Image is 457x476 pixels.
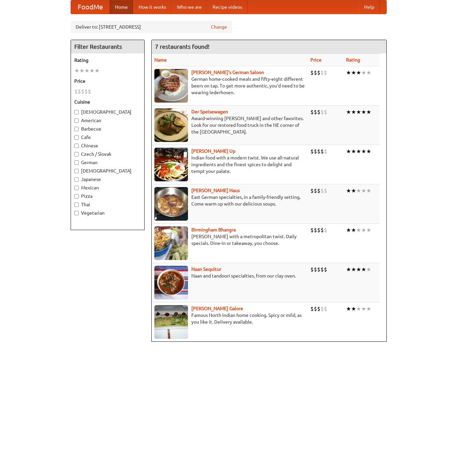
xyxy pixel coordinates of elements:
[351,187,356,194] li: ★
[314,226,317,234] li: $
[320,226,324,234] li: $
[310,108,314,116] li: $
[79,67,84,74] li: ★
[74,142,141,149] label: Chinese
[317,266,320,273] li: $
[74,176,141,183] label: Japanese
[154,312,305,325] p: Famous North Indian home cooking. Spicy or mild, as you like it. Delivery available.
[191,266,221,272] a: Naan Sequitur
[74,88,78,95] li: $
[191,227,236,232] b: Birmingham Bhangra
[356,305,361,313] li: ★
[361,266,366,273] li: ★
[346,57,360,63] a: Rating
[346,226,351,234] li: ★
[320,266,324,273] li: $
[346,69,351,76] li: ★
[74,127,79,131] input: Barbecue
[314,69,317,76] li: $
[74,201,141,208] label: Thai
[88,88,91,95] li: $
[154,154,305,175] p: Indian food with a modern twist. We use all-natural ingredients and the finest spices to delight ...
[71,21,232,33] div: Deliver to: [STREET_ADDRESS]
[366,148,371,155] li: ★
[366,69,371,76] li: ★
[366,305,371,313] li: ★
[71,0,110,14] a: FoodMe
[366,226,371,234] li: ★
[317,108,320,116] li: $
[314,187,317,194] li: $
[154,69,188,103] img: esthers.jpg
[317,148,320,155] li: $
[191,109,228,114] a: Der Speisewagen
[361,187,366,194] li: ★
[356,226,361,234] li: ★
[320,305,324,313] li: $
[314,148,317,155] li: $
[320,148,324,155] li: $
[74,135,79,140] input: Cafe
[155,43,210,50] ng-pluralize: 7 restaurants found!
[74,186,79,190] input: Mexican
[317,226,320,234] li: $
[346,108,351,116] li: ★
[351,226,356,234] li: ★
[310,57,321,63] a: Price
[317,187,320,194] li: $
[324,226,327,234] li: $
[351,69,356,76] li: ★
[351,108,356,116] li: ★
[346,266,351,273] li: ★
[154,57,167,63] a: Name
[74,211,79,215] input: Vegetarian
[154,266,188,299] img: naansequitur.jpg
[154,76,305,96] p: German home-cooked meals and fifty-eight different beers on tap. To get more authentic, you'd nee...
[310,69,314,76] li: $
[154,115,305,135] p: Award-winning [PERSON_NAME] and other favorites. Look for our restored food truck in the NE corne...
[317,69,320,76] li: $
[74,78,141,84] h5: Price
[154,226,188,260] img: bhangra.jpg
[324,266,327,273] li: $
[310,187,314,194] li: $
[310,305,314,313] li: $
[74,210,141,216] label: Vegetarian
[74,67,79,74] li: ★
[346,148,351,155] li: ★
[71,40,144,53] h4: Filter Restaurants
[361,226,366,234] li: ★
[356,266,361,273] li: ★
[154,148,188,181] img: curryup.jpg
[133,0,172,14] a: How it works
[154,187,188,221] img: kohlhaus.jpg
[324,148,327,155] li: $
[324,108,327,116] li: $
[207,0,247,14] a: Recipe videos
[356,148,361,155] li: ★
[74,193,141,199] label: Pizza
[361,69,366,76] li: ★
[351,305,356,313] li: ★
[191,188,240,193] a: [PERSON_NAME] Haus
[154,233,305,247] p: [PERSON_NAME] with a metropolitan twist. Daily specials. Dine-in or takeaway, you choose.
[84,88,88,95] li: $
[74,203,79,207] input: Thai
[89,67,94,74] li: ★
[74,118,79,123] input: American
[74,184,141,191] label: Mexican
[320,187,324,194] li: $
[310,226,314,234] li: $
[366,187,371,194] li: ★
[191,306,243,311] b: [PERSON_NAME] Galore
[154,108,188,142] img: speisewagen.jpg
[154,272,305,279] p: Naan and tandoori specialties, from our clay oven.
[191,70,264,75] a: [PERSON_NAME]'s German Saloon
[314,108,317,116] li: $
[366,266,371,273] li: ★
[351,266,356,273] li: ★
[74,144,79,148] input: Chinese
